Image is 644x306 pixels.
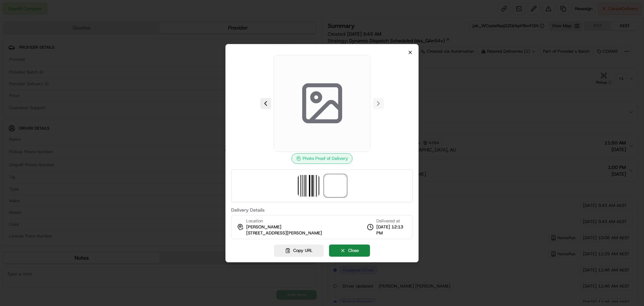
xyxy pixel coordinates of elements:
[329,245,370,257] button: Close
[63,97,108,104] span: API Documentation
[376,224,407,236] span: [DATE] 12:13 PM
[13,97,51,104] span: Knowledge Base
[47,114,81,119] a: Powered byPylon
[291,153,353,164] div: Photo Proof of Delivery
[274,245,324,257] button: Copy URL
[246,230,322,236] span: [STREET_ADDRESS][PERSON_NAME]
[231,208,413,212] label: Delivery Details
[246,224,281,230] span: [PERSON_NAME]
[7,27,122,38] p: Welcome 👋
[54,95,110,107] a: 💻API Documentation
[23,71,85,76] div: We're available if you need us!
[7,7,20,20] img: Nash
[298,175,319,196] img: barcode_scan_on_pickup image
[246,218,263,224] span: Location
[23,64,110,71] div: Start new chat
[4,95,54,107] a: 📗Knowledge Base
[67,114,81,119] span: Pylon
[17,43,111,50] input: Clear
[114,66,122,74] button: Start new chat
[7,98,12,103] div: 📗
[57,98,62,103] div: 💻
[7,64,19,76] img: 1736555255976-a54dd68f-1ca7-489b-9aae-adbdc363a1c4
[376,218,407,224] span: Delivered at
